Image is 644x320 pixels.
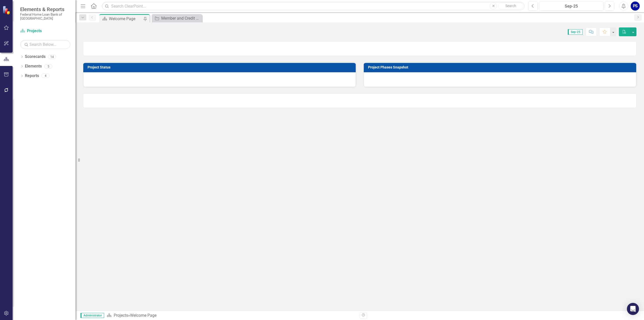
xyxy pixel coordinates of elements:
img: ClearPoint Strategy [3,6,11,15]
span: Elements & Reports [20,6,70,12]
div: 5 [44,64,52,68]
input: Search Below... [20,40,70,49]
a: Projects [114,313,128,318]
button: Sep-25 [539,2,603,11]
a: Reports [25,73,39,79]
div: Welcome Page [109,16,142,22]
a: Member and Credit Process Enhancements [153,15,201,21]
a: Elements [25,63,42,69]
div: Member and Credit Process Enhancements [161,15,201,21]
input: Search ClearPoint... [102,2,525,11]
a: Projects [20,28,70,34]
div: Open Intercom Messenger [627,303,639,315]
div: 4 [42,74,50,78]
button: Search [498,3,523,10]
div: Sep-25 [541,3,602,9]
h3: Project Phases Snapshot [368,65,634,69]
span: Administrator [80,313,104,318]
span: Sep-25 [568,29,583,35]
h3: Project Status [88,65,353,69]
small: Federal Home Loan Bank of [GEOGRAPHIC_DATA] [20,12,70,21]
button: PS [631,2,640,11]
div: » [107,313,356,318]
div: Welcome Page [130,313,156,318]
a: Scorecards [25,54,46,60]
div: 14 [48,55,56,59]
span: Search [505,4,516,8]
